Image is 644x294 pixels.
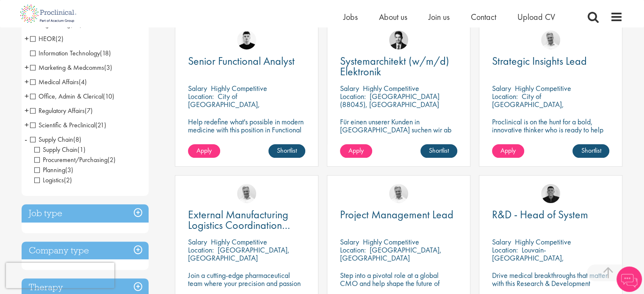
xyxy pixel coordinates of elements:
[237,184,256,203] a: Joshua Bye
[492,118,609,150] p: Proclinical is on the hunt for a bold, innovative thinker who is ready to help push the boundarie...
[30,63,104,72] span: Marketing & Medcomms
[100,49,111,58] span: (18)
[492,54,587,68] span: Strategic Insights Lead
[541,30,560,49] img: Joshua Bye
[55,34,64,43] span: (2)
[363,83,419,93] p: Highly Competitive
[515,83,571,93] p: Highly Competitive
[492,83,511,93] span: Salary
[211,83,267,93] p: Highly Competitive
[492,91,518,101] span: Location:
[379,11,407,22] a: About us
[85,106,93,115] span: (7)
[30,34,55,43] span: HEOR
[30,34,64,43] span: HEOR
[188,91,214,101] span: Location:
[188,209,305,231] a: External Manufacturing Logistics Coordination Support
[517,11,555,22] a: Upload CV
[572,144,609,158] a: Shortlist
[73,135,81,144] span: (8)
[340,118,457,150] p: Für einen unserer Kunden in [GEOGRAPHIC_DATA] suchen wir ab sofort einen Leitenden Systemarchitek...
[25,75,29,88] span: +
[420,144,457,158] a: Shortlist
[340,144,372,158] a: Apply
[188,207,290,243] span: External Manufacturing Logistics Coordination Support
[492,237,511,247] span: Salary
[34,155,108,164] span: Procurement/Purchasing
[25,90,29,102] span: +
[34,155,116,164] span: Procurement/Purchasing
[492,56,609,66] a: Strategic Insights Lead
[348,146,364,155] span: Apply
[188,56,305,66] a: Senior Functional Analyst
[34,176,72,184] span: Logistics
[541,184,560,203] img: Christian Andersen
[30,135,73,144] span: Supply Chain
[188,237,207,247] span: Salary
[340,91,439,109] p: [GEOGRAPHIC_DATA] (88045), [GEOGRAPHIC_DATA]
[22,204,149,223] h3: Job type
[492,245,518,255] span: Location:
[340,91,366,101] span: Location:
[237,30,256,49] img: Patrick Melody
[6,263,114,288] iframe: reCAPTCHA
[340,56,457,77] a: Systemarchitekt (w/m/d) Elektronik
[389,184,408,203] img: Joshua Bye
[34,165,65,174] span: Planning
[471,11,496,22] span: Contact
[25,133,27,146] span: -
[104,63,112,72] span: (3)
[515,237,571,247] p: Highly Competitive
[343,11,358,22] a: Jobs
[25,32,29,45] span: +
[30,77,87,86] span: Medical Affairs
[30,135,81,144] span: Supply Chain
[30,63,112,72] span: Marketing & Medcomms
[428,11,450,22] a: Join us
[268,144,305,158] a: Shortlist
[34,165,73,174] span: Planning
[340,237,359,247] span: Salary
[30,49,100,58] span: Information Technology
[34,145,77,154] span: Supply Chain
[188,83,207,93] span: Salary
[340,209,457,220] a: Project Management Lead
[30,92,114,101] span: Office, Admin & Clerical
[65,165,73,174] span: (3)
[188,118,305,142] p: Help redefine what's possible in modern medicine with this position in Functional Analysis!
[492,209,609,220] a: R&D - Head of System
[188,144,220,158] a: Apply
[34,176,64,184] span: Logistics
[25,104,29,117] span: +
[389,30,408,49] img: Thomas Wenig
[196,146,212,155] span: Apply
[25,61,29,74] span: +
[22,242,149,260] h3: Company type
[188,91,260,117] p: City of [GEOGRAPHIC_DATA], [GEOGRAPHIC_DATA]
[64,176,72,184] span: (2)
[30,49,111,58] span: Information Technology
[340,245,442,263] p: [GEOGRAPHIC_DATA], [GEOGRAPHIC_DATA]
[30,121,106,129] span: Scientific & Preclinical
[492,91,564,117] p: City of [GEOGRAPHIC_DATA], [GEOGRAPHIC_DATA]
[188,245,290,263] p: [GEOGRAPHIC_DATA], [GEOGRAPHIC_DATA]
[77,145,86,154] span: (1)
[30,92,103,101] span: Office, Admin & Clerical
[79,77,87,86] span: (4)
[95,121,106,129] span: (21)
[340,207,453,222] span: Project Management Lead
[492,245,564,271] p: Louvain-[GEOGRAPHIC_DATA], [GEOGRAPHIC_DATA]
[30,106,93,115] span: Regulatory Affairs
[30,121,95,129] span: Scientific & Preclinical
